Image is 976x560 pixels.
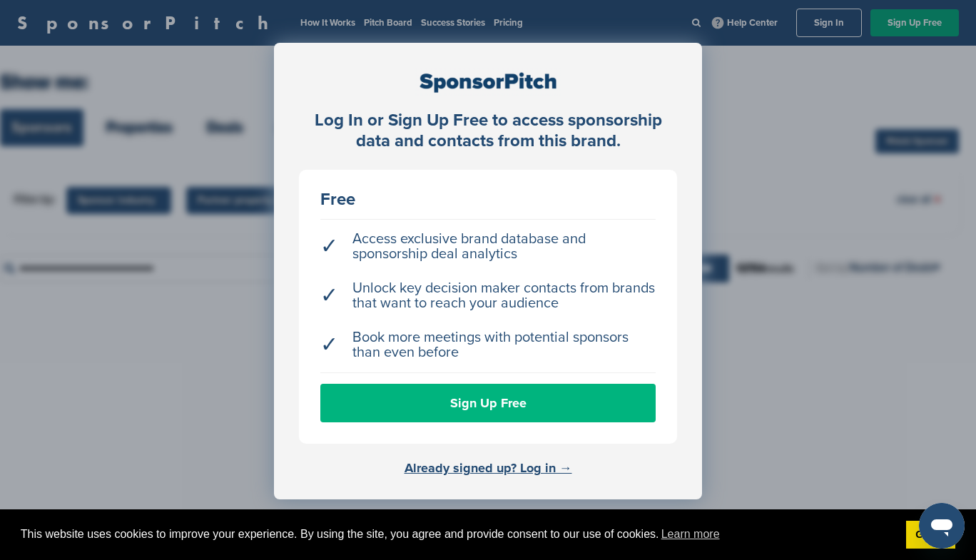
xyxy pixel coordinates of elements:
[320,274,656,318] li: Unlock key decision maker contacts from brands that want to reach your audience
[320,384,656,422] a: Sign Up Free
[21,524,895,545] span: This website uses cookies to improve your experience. By using the site, you agree and provide co...
[320,191,656,208] div: Free
[320,288,338,303] span: ✓
[919,503,965,549] iframe: Button to launch messaging window
[659,524,722,545] a: learn more about cookies
[906,521,955,549] a: dismiss cookie message
[320,239,338,254] span: ✓
[320,337,338,352] span: ✓
[405,460,572,476] a: Already signed up? Log in →
[320,323,656,367] li: Book more meetings with potential sponsors than even before
[320,225,656,269] li: Access exclusive brand database and sponsorship deal analytics
[299,111,677,152] div: Log In or Sign Up Free to access sponsorship data and contacts from this brand.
